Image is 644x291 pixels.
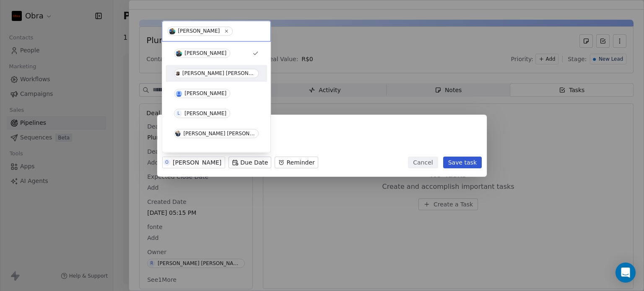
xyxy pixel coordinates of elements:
div: [PERSON_NAME] [178,28,220,34]
img: R [175,131,181,136]
img: O [169,28,175,34]
div: [PERSON_NAME] [184,111,226,116]
img: G [176,90,182,97]
img: O [176,50,182,57]
div: [PERSON_NAME] [PERSON_NAME] da Costa [182,70,255,76]
div: Suggestions [166,45,267,162]
img: P [175,71,180,76]
div: [PERSON_NAME] [184,90,226,96]
div: [PERSON_NAME] [184,50,226,56]
div: [PERSON_NAME] [PERSON_NAME] [184,131,255,136]
div: L [177,110,180,117]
